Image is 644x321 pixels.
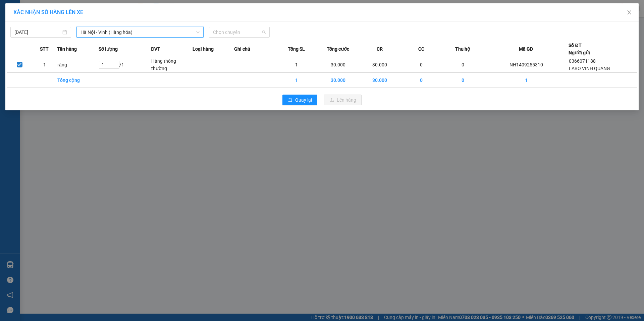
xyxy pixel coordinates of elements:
td: 0 [442,73,484,88]
td: 1 [276,73,317,88]
td: 30.000 [359,73,400,88]
td: Hàng thông thường [151,57,193,73]
span: 0366071188 [569,58,596,64]
span: Số lượng [99,45,118,53]
td: --- [193,57,234,73]
span: STT [40,45,49,53]
td: 30.000 [317,73,359,88]
span: CR [377,45,383,53]
span: Tên hàng [57,45,77,53]
span: XÁC NHẬN SỐ HÀNG LÊN XE [13,9,83,15]
span: Hà Nội - Vinh (Hàng hóa) [80,27,200,37]
td: Tổng cộng [57,73,99,88]
div: Số ĐT Người gửi [569,42,590,56]
td: 0 [400,57,442,73]
img: logo [3,36,11,69]
td: 1 [32,57,57,73]
span: [GEOGRAPHIC_DATA], [GEOGRAPHIC_DATA] ↔ [GEOGRAPHIC_DATA] [12,29,62,51]
td: răng [57,57,99,73]
button: Close [620,3,639,22]
button: uploadLên hàng [324,95,362,105]
span: rollback [288,98,292,103]
strong: CHUYỂN PHÁT NHANH AN PHÚ QUÝ [13,5,61,27]
span: Thu hộ [455,45,470,53]
input: 14/09/2025 [14,29,61,36]
td: NH1409255310 [484,57,569,73]
td: 0 [400,73,442,88]
span: CC [418,45,424,53]
button: rollbackQuay lại [282,95,317,105]
span: Chọn chuyến [213,27,266,37]
td: 30.000 [359,57,400,73]
td: 30.000 [317,57,359,73]
span: Tổng SL [288,45,305,53]
span: Mã GD [519,45,533,53]
span: LABO VINH QUANG [569,66,610,71]
td: / 1 [99,57,151,73]
span: ĐVT [151,45,160,53]
td: 1 [484,73,569,88]
span: Tổng cước [327,45,349,53]
td: 1 [276,57,317,73]
span: Quay lại [295,96,312,104]
td: 0 [442,57,484,73]
span: down [196,30,200,34]
span: Loại hàng [193,45,214,53]
span: close [627,10,632,15]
